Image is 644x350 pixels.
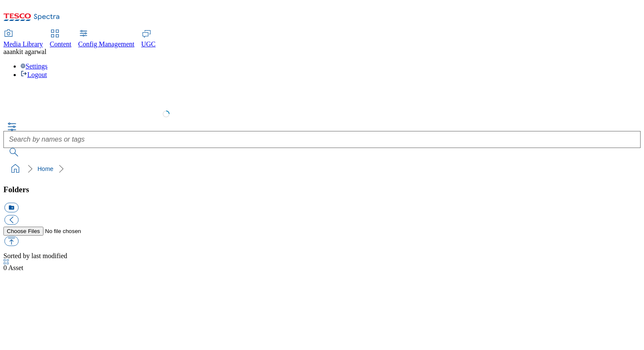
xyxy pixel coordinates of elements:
span: Asset [3,264,23,271]
input: Search by names or tags [3,131,641,148]
span: 0 [3,264,8,271]
span: ankit agarwal [9,48,46,55]
span: Sorted by last modified [3,252,67,259]
a: home [9,162,22,176]
a: UGC [141,30,156,48]
nav: breadcrumb [3,161,641,177]
a: Logout [20,71,47,78]
a: Config Management [78,30,135,48]
span: aa [3,48,9,55]
a: Home [37,165,53,172]
span: Content [50,40,72,48]
h3: Folders [3,185,641,194]
a: Settings [20,63,48,70]
span: Config Management [78,40,135,48]
a: Content [50,30,72,48]
span: UGC [141,40,156,48]
span: Media Library [3,40,43,48]
a: Media Library [3,30,43,48]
